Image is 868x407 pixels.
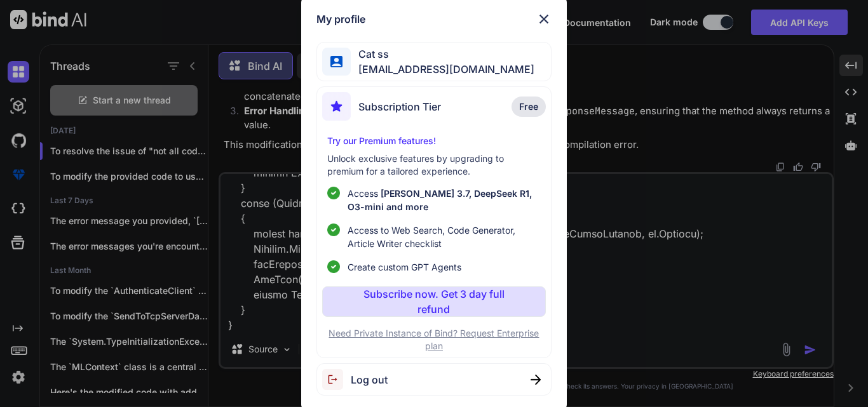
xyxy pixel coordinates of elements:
span: Log out [351,372,388,387]
img: subscription [322,92,351,121]
img: logout [322,369,351,390]
img: checklist [327,224,340,236]
span: Create custom GPT Agents [348,260,461,274]
span: Cat ss [351,46,534,62]
span: Access to Web Search, Code Generator, Article Writer checklist [348,224,540,250]
p: Unlock exclusive features by upgrading to premium for a tailored experience. [327,152,540,178]
span: Subscription Tier [358,99,441,114]
p: Try our Premium features! [327,135,540,147]
p: Access [348,187,540,213]
img: close [531,375,541,385]
p: Subscribe now. Get 3 day full refund [347,286,520,317]
img: profile [330,56,342,68]
img: checklist [327,260,340,273]
p: Need Private Instance of Bind? Request Enterprise plan [322,327,545,352]
button: Subscribe now. Get 3 day full refund [322,286,545,317]
h1: My profile [316,11,365,27]
img: close [536,11,552,27]
span: [EMAIL_ADDRESS][DOMAIN_NAME] [351,62,534,77]
img: checklist [327,187,340,199]
span: Free [519,100,538,113]
span: [PERSON_NAME] 3.7, DeepSeek R1, O3-mini and more [348,188,532,212]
